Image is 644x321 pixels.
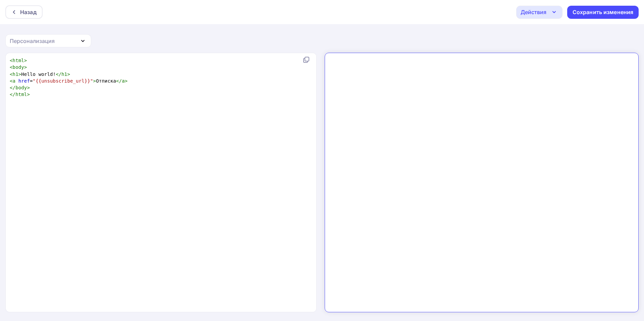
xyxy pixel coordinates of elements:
[18,72,21,77] span: >
[20,8,37,16] div: Назад
[5,34,91,47] button: Персонализация
[13,78,16,84] span: a
[122,78,125,84] span: a
[10,85,15,90] span: </
[13,64,24,70] span: body
[61,72,67,77] span: h1
[10,78,13,84] span: <
[516,6,562,19] button: Действия
[13,58,24,63] span: html
[24,64,27,70] span: >
[24,58,27,63] span: >
[18,78,30,84] span: href
[13,72,18,77] span: h1
[33,78,93,84] span: "{{unsubscribe_url}}"
[521,8,546,16] div: Действия
[10,64,13,70] span: <
[116,78,122,84] span: </
[67,72,70,77] span: >
[10,58,13,63] span: <
[27,92,30,97] span: >
[10,72,13,77] span: <
[15,85,27,90] span: body
[10,72,70,77] span: Hello world!
[27,85,30,90] span: >
[125,78,128,84] span: >
[10,92,15,97] span: </
[10,78,128,84] span: = Отписка
[10,37,55,45] div: Персонализация
[15,92,27,97] span: html
[573,8,634,16] div: Сохранить изменения
[93,78,96,84] span: >
[56,72,61,77] span: </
